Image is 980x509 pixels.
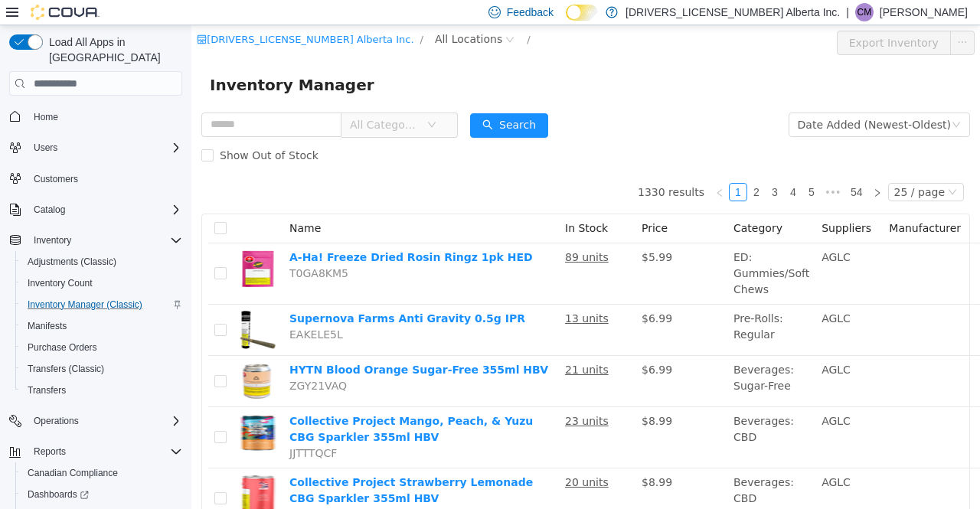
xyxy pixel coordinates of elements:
span: Purchase Orders [21,338,182,357]
span: Manifests [21,317,182,335]
a: Adjustments (Classic) [21,253,122,271]
span: Adjustments (Classic) [21,253,182,271]
span: Purchase Orders [28,341,97,354]
button: Inventory [28,231,77,250]
button: Inventory [3,230,188,251]
u: 20 units [374,451,417,463]
p: [DRIVERS_LICENSE_NUMBER] Alberta Inc. [626,3,840,21]
a: Purchase Orders [21,338,103,357]
button: Export Inventory [645,5,759,30]
a: Transfers (Classic) [21,360,110,378]
img: Collective Project Mango, Peach, & Yuzu CBG Sparkler 355ml HBV hero shot [47,388,86,426]
span: Inventory Manager [18,47,192,72]
span: All Categories [158,92,228,107]
button: Adjustments (Classic) [15,251,188,272]
span: AGLC [630,390,659,402]
i: icon: shop [5,9,15,19]
a: HYTN Blood Orange Sugar-Free 355ml HBV [98,338,357,351]
li: Previous Page [519,158,537,176]
span: Users [34,142,57,154]
button: Transfers [15,380,188,401]
img: Supernova Farms Anti Gravity 0.5g IPR hero shot [47,285,86,324]
span: Load All Apps in [GEOGRAPHIC_DATA] [43,34,182,65]
span: Canadian Compliance [21,464,182,482]
a: Inventory Manager (Classic) [21,295,149,314]
div: 25 / page [703,158,753,175]
p: | [846,3,849,21]
span: Reports [34,445,66,458]
button: Inventory Manager (Classic) [15,294,188,315]
span: All Locations [243,5,311,22]
a: Inventory Count [21,274,99,292]
p: [PERSON_NAME] [880,3,968,21]
span: Suppliers [630,197,680,209]
span: Inventory Count [21,274,182,292]
li: 2 [556,158,574,176]
td: Beverages: Sugar-Free [536,331,624,382]
span: Customers [34,173,78,185]
span: / [335,8,338,20]
button: Customers [3,168,188,190]
span: $8.99 [450,390,481,402]
div: Curtis Martel [855,3,874,21]
u: 13 units [374,287,417,299]
span: Adjustments (Classic) [28,256,116,268]
span: Transfers (Classic) [28,363,104,375]
button: Users [3,137,188,158]
li: 3 [574,158,593,176]
u: 89 units [374,226,417,238]
span: Home [28,106,182,126]
li: 4 [593,158,611,176]
button: Users [28,139,64,157]
a: 4 [593,158,610,175]
span: Reports [28,442,182,461]
a: Collective Project Strawberry Lemonade CBG Sparkler 355ml HBV [98,451,341,479]
span: T0GA8KM5 [98,242,157,254]
u: 23 units [374,390,417,402]
span: EAKELE5L [98,303,152,315]
span: Inventory Count [28,277,93,289]
span: Feedback [507,5,554,20]
a: Transfers [21,381,72,400]
span: Show Out of Stock [22,124,133,136]
button: Canadian Compliance [15,462,188,484]
a: A-Ha! Freeze Dried Rosin Ringz 1pk HED [98,226,341,238]
span: Manufacturer [697,197,769,209]
button: icon: ellipsis [759,5,783,30]
i: icon: left [524,163,533,172]
span: Transfers [28,384,66,396]
a: 54 [655,158,676,175]
a: Canadian Compliance [21,464,124,482]
li: 54 [654,158,677,176]
img: Collective Project Strawberry Lemonade CBG Sparkler 355ml HBV hero shot [47,449,86,488]
span: In Stock [374,197,416,209]
span: Price [450,197,476,209]
span: Catalog [34,204,65,216]
button: Reports [3,441,188,462]
span: UHQ7JVEQ [98,483,155,495]
span: AGLC [630,338,659,351]
button: Inventory Count [15,272,188,294]
li: Next Page [677,158,695,176]
span: $8.99 [450,451,481,463]
a: Customers [28,170,84,188]
td: Beverages: CBD [536,382,624,443]
a: Collective Project Mango, Peach, & Yuzu CBG Sparkler 355ml HBV [98,390,341,418]
a: Dashboards [15,484,188,505]
li: 5 [611,158,629,176]
button: Reports [28,442,72,461]
img: Cova [31,5,100,20]
li: 1 [537,158,556,176]
button: icon: searchSearch [279,88,357,113]
span: Inventory Manager (Classic) [28,299,142,311]
a: 2 [557,158,573,175]
span: / [229,8,232,20]
span: Dashboards [21,485,182,504]
button: Operations [28,412,85,430]
span: $5.99 [450,226,481,238]
span: ••• [629,158,654,176]
span: Users [28,139,182,157]
button: Catalog [3,199,188,220]
a: icon: shop[DRIVERS_LICENSE_NUMBER] Alberta Inc. [5,8,222,20]
td: Pre-Rolls: Regular [536,279,624,331]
